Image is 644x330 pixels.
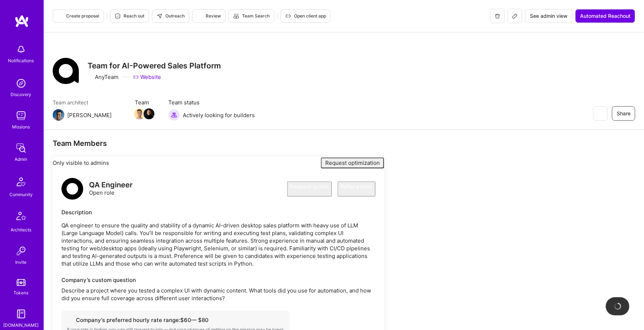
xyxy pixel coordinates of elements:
[88,73,118,81] div: AnyTeam
[17,279,25,286] img: tokens
[229,9,274,23] button: Team Search
[53,9,104,23] button: Create proposal
[287,182,332,196] button: Request to join
[61,276,375,284] div: Company’s custom question
[12,208,30,226] img: Architects
[152,9,189,23] button: Outreach
[168,109,180,121] img: Actively looking for builders
[12,173,30,191] img: Community
[57,13,63,19] i: icon Proposal
[617,110,631,117] span: Share
[57,13,99,19] span: Create proposal
[15,155,28,163] div: Admin
[14,76,28,91] img: discovery
[525,9,572,23] button: See admin view
[61,287,375,302] p: Describe a project where you tested a complex UI with dynamic content. What tools did you use for...
[9,191,33,198] div: Community
[89,181,133,196] div: Open role
[4,321,39,329] div: [DOMAIN_NAME]
[168,99,255,106] span: Team status
[88,61,221,70] h3: Team for AI-Powered Sales Platform
[8,57,34,64] div: Notifications
[135,108,144,120] a: Team Member Avatar
[61,208,375,216] div: Description
[12,123,30,131] div: Missions
[14,307,28,321] img: guide book
[115,13,144,19] span: Reach out
[89,181,133,189] div: QA Engineer
[53,139,384,148] div: Team Members
[613,302,622,311] img: loading
[61,222,375,267] p: QA engineer to ensure the quality and stability of a dynamic AI-driven desktop sales platform wit...
[14,289,29,297] div: Tokens
[338,182,375,196] button: Refer a peer
[575,9,635,23] button: Automated Reachout
[135,99,154,106] span: Team
[53,109,64,121] img: Team Architect
[321,158,384,168] button: Request optimization
[15,15,29,28] img: logo
[11,226,32,234] div: Architects
[14,244,28,258] img: Invite
[612,106,635,121] button: Share
[53,99,120,106] span: Team architect
[16,258,27,266] div: Invite
[134,108,145,119] img: Team Member Avatar
[133,73,161,81] a: Website
[53,58,79,84] img: Company Logo
[67,111,112,119] div: [PERSON_NAME]
[11,91,32,98] div: Discovery
[233,13,270,19] span: Team Search
[14,42,28,57] img: bell
[597,111,603,116] i: icon EyeClosed
[88,74,93,80] i: icon CompanyGray
[14,141,28,155] img: admin teamwork
[157,13,185,19] span: Outreach
[183,111,255,119] span: Actively looking for builders
[67,316,284,324] div: Company's preferred hourly rate range: $ 60 — $ 80
[67,317,72,323] i: icon Cash
[530,12,568,20] span: See admin view
[114,112,120,118] i: icon Mail
[110,9,149,23] button: Reach out
[144,108,154,119] img: Team Member Avatar
[197,13,221,19] span: Review
[281,9,331,23] button: Open client app
[197,13,203,19] i: icon Targeter
[144,108,154,120] a: Team Member Avatar
[53,157,384,169] div: Only visible to admins
[192,9,226,23] button: Review
[14,108,28,123] img: teamwork
[61,178,83,200] img: logo
[580,12,631,20] span: Automated Reachout
[285,13,326,19] span: Open client app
